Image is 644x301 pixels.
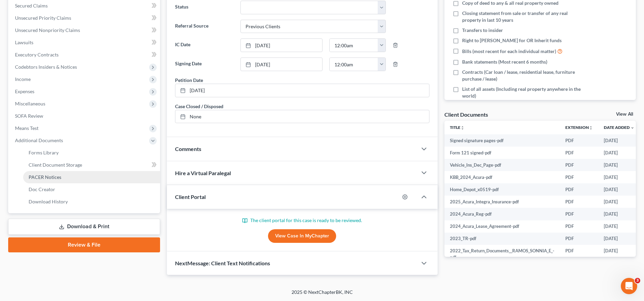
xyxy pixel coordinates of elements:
[462,86,582,99] span: List of all assets (Including real property anywhere in the world)
[462,48,556,55] span: Bills (most recent for each individual matter)
[10,110,160,122] a: SOFA Review
[560,183,598,196] td: PDF
[598,245,640,264] td: [DATE]
[630,126,634,130] i: expand_more
[462,27,503,34] span: Transfers to insider
[175,260,270,266] span: NextMessage: Client Text Notifications
[560,134,598,147] td: PDF
[23,147,160,159] a: Forms Library
[23,196,160,208] a: Download History
[15,3,48,9] span: Secured Claims
[15,39,33,45] span: Lawsuits
[10,49,160,61] a: Executory Contracts
[598,159,640,171] td: [DATE]
[172,57,237,71] label: Signing Date
[172,38,237,52] label: IC Date
[8,237,160,252] a: Review & File
[15,15,71,21] span: Unsecured Priority Claims
[598,233,640,245] td: [DATE]
[330,58,378,71] input: -- : --
[241,58,322,71] a: [DATE]
[23,159,160,171] a: Client Document Storage
[175,170,231,176] span: Hire a Virtual Paralegal
[560,208,598,220] td: PDF
[621,278,637,294] iframe: Intercom live chat
[444,171,560,183] td: KBB_2024_Acura-pdf
[565,125,593,130] a: Extensionunfold_more
[172,20,237,33] label: Referral Source
[598,196,640,208] td: [DATE]
[616,112,633,117] a: View All
[15,101,45,106] span: Miscellaneous
[15,52,59,57] span: Executory Contracts
[460,126,465,130] i: unfold_more
[10,36,160,49] a: Lawsuits
[29,162,82,168] span: Client Document Storage
[560,233,598,245] td: PDF
[589,126,593,130] i: unfold_more
[15,27,80,33] span: Unsecured Nonpriority Claims
[10,24,160,36] a: Unsecured Nonpriority Claims
[598,147,640,159] td: [DATE]
[29,186,55,192] span: Doc Creator
[560,220,598,233] td: PDF
[29,174,61,180] span: PACER Notices
[15,76,31,82] span: Income
[598,208,640,220] td: [DATE]
[598,171,640,183] td: [DATE]
[15,64,77,70] span: Codebtors Insiders & Notices
[175,110,429,123] a: None
[462,69,582,82] span: Contracts (Car loan / lease, residential lease, furniture purchase / lease)
[444,196,560,208] td: 2025_Acura_Integra_Insurance-pdf
[444,183,560,196] td: Home_Depot_x0519-pdf
[175,77,203,84] div: Petition Date
[15,125,38,131] span: Means Test
[444,245,560,264] td: 2022_Tax_Return_Documents__RAMOS_SONNIA_E_-pdf
[635,278,640,283] span: 3
[444,208,560,220] td: 2024_Acura_Reg-pdf
[560,171,598,183] td: PDF
[604,125,634,130] a: Date Added expand_more
[15,88,34,94] span: Expenses
[598,220,640,233] td: [DATE]
[175,84,429,97] a: [DATE]
[330,39,378,52] input: -- : --
[560,245,598,264] td: PDF
[29,150,59,155] span: Forms Library
[444,220,560,233] td: 2024_Acura_Lease_Agreement-pdf
[560,196,598,208] td: PDF
[29,199,68,204] span: Download History
[598,134,640,147] td: [DATE]
[450,125,465,130] a: Titleunfold_more
[560,159,598,171] td: PDF
[444,159,560,171] td: Vehicle_Ins_Dec_Page-pdf
[10,12,160,24] a: Unsecured Priority Claims
[462,10,582,23] span: Closing statement from sale or transfer of any real property in last 10 years
[462,37,562,44] span: Right to [PERSON_NAME] for OR Inherit funds
[444,233,560,245] td: 2023_TR-pdf
[172,1,237,14] label: Status
[444,134,560,147] td: Signed signature pages-pdf
[8,219,160,235] a: Download & Print
[444,111,488,118] div: Client Documents
[175,217,429,224] p: The client portal for this case is ready to be reviewed.
[598,183,640,196] td: [DATE]
[15,137,63,143] span: Additional Documents
[462,58,547,65] span: Bank statements (Most recent 6 months)
[175,146,201,152] span: Comments
[560,147,598,159] td: PDF
[268,229,336,243] a: View Case in MyChapter
[175,194,206,200] span: Client Portal
[444,147,560,159] td: Form 121 signed-pdf
[23,183,160,196] a: Doc Creator
[175,103,223,110] div: Case Closed / Disposed
[15,113,43,119] span: SOFA Review
[128,289,516,301] div: 2025 © NextChapterBK, INC
[23,171,160,183] a: PACER Notices
[241,39,322,52] a: [DATE]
